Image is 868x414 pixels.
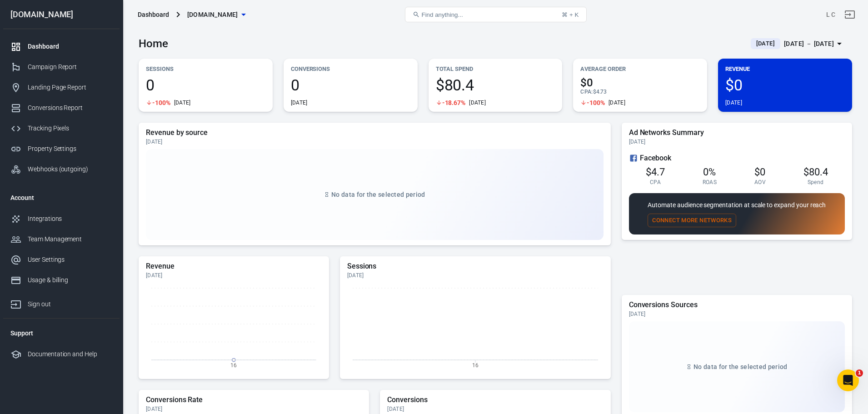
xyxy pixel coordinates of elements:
[725,99,742,106] div: [DATE]
[174,99,191,106] div: [DATE]
[3,139,120,159] a: Property Settings
[580,77,700,88] span: $0
[28,165,112,174] div: Webhooks (outgoing)
[28,349,112,359] div: Documentation and Help
[146,128,604,137] h5: Revenue by source
[580,89,593,95] span: CPA :
[648,214,736,228] button: Connect More Networks
[3,229,120,249] a: Team Management
[28,144,112,154] div: Property Settings
[693,363,787,370] span: No data for the selected period
[387,405,603,413] div: [DATE]
[28,234,112,244] div: Team Management
[442,100,466,106] span: -18.67%
[472,362,479,369] tspan: 16
[580,64,700,74] p: Average Order
[28,124,112,133] div: Tracking Pixels
[650,179,661,186] span: CPA
[826,10,835,20] div: Account id: D4JKF8u7
[803,166,828,178] span: $80.4
[609,99,625,106] div: [DATE]
[629,138,845,145] div: [DATE]
[3,10,120,19] div: [DOMAIN_NAME]
[3,36,120,57] a: Dashboard
[291,64,410,74] p: Conversions
[146,272,322,279] div: [DATE]
[138,10,169,19] div: Dashboard
[146,138,604,145] div: [DATE]
[28,275,112,285] div: Usage & billing
[703,179,717,186] span: ROAS
[331,191,425,198] span: No data for the selected period
[146,64,265,74] p: Sessions
[184,6,249,23] button: [DOMAIN_NAME]
[3,77,120,98] a: Landing Page Report
[152,100,170,106] span: -100%
[3,322,120,344] li: Support
[3,290,120,314] a: Sign out
[839,4,861,25] a: Sign out
[291,77,410,93] span: 0
[387,395,603,404] h5: Conversions
[146,77,265,93] span: 0
[629,310,845,318] div: [DATE]
[784,38,834,50] div: [DATE] － [DATE]
[3,209,120,229] a: Integrations
[808,179,824,186] span: Spend
[3,159,120,180] a: Webhooks (outgoing)
[347,262,604,271] h5: Sessions
[648,200,826,210] p: Automate audience segmentation at scale to expand your reach
[405,7,587,22] button: Find anything...⌘ + K
[28,83,112,92] div: Landing Page Report
[28,299,112,309] div: Sign out
[3,57,120,77] a: Campaign Report
[436,64,555,74] p: Total Spend
[28,214,112,224] div: Integrations
[629,128,845,137] h5: Ad Networks Summary
[629,153,638,164] svg: Facebook Ads
[3,118,120,139] a: Tracking Pixels
[28,42,112,51] div: Dashboard
[703,166,716,178] span: 0%
[629,153,845,164] div: Facebook
[3,98,120,118] a: Conversions Report
[291,99,308,106] div: [DATE]
[725,64,845,74] p: Revenue
[754,166,765,178] span: $0
[3,270,120,290] a: Usage & billing
[753,39,778,48] span: [DATE]
[28,62,112,72] div: Campaign Report
[3,187,120,209] li: Account
[146,395,362,404] h5: Conversions Rate
[754,179,766,186] span: AOV
[562,11,579,18] div: ⌘ + K
[347,272,604,279] div: [DATE]
[587,100,605,106] span: -100%
[422,11,463,18] span: Find anything...
[187,9,238,20] span: treasurie.com
[230,362,237,369] tspan: 16
[436,77,555,93] span: $80.4
[629,300,845,309] h5: Conversions Sources
[28,255,112,264] div: User Settings
[646,166,665,178] span: $4.7
[837,369,859,391] iframe: Intercom live chat
[28,103,112,113] div: Conversions Report
[469,99,486,106] div: [DATE]
[3,249,120,270] a: User Settings
[146,262,322,271] h5: Revenue
[743,36,852,51] button: [DATE][DATE] － [DATE]
[856,369,863,377] span: 1
[725,77,845,93] span: $0
[139,37,168,50] h3: Home
[146,405,362,413] div: [DATE]
[593,89,607,95] span: $4.73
